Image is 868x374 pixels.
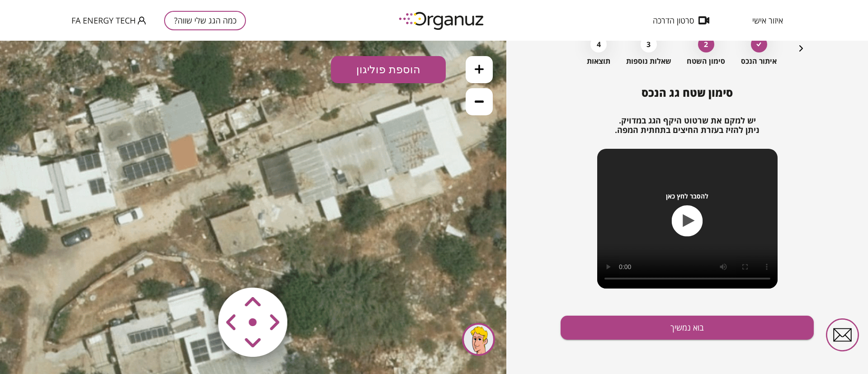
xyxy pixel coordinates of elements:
img: logo [392,8,492,33]
div: 4 [590,36,607,52]
span: להסבר לחץ כאן [666,192,708,200]
button: בוא נמשיך [561,316,814,340]
button: הוספת פוליגון [331,15,446,43]
span: איזור אישי [752,16,783,25]
span: סימון השטח [687,57,725,66]
button: איזור אישי [739,16,797,25]
span: סימון שטח גג הנכס [642,85,733,100]
div: 3 [641,36,657,52]
span: סרטון הדרכה [653,16,694,25]
img: vector-smart-object-copy.png [199,228,307,336]
button: כמה הגג שלי שווה? [164,11,246,30]
button: FA ENERGY TECH [71,15,146,26]
span: שאלות נוספות [626,57,671,66]
span: FA ENERGY TECH [71,16,136,25]
h2: יש למקם את שרטוט היקף הגג במדויק. ניתן להזיז בעזרת החיצים בתחתית המפה. [561,116,814,135]
button: סרטון הדרכה [639,16,723,25]
span: תוצאות [587,57,610,66]
div: 2 [698,36,714,52]
span: איתור הנכס [741,57,777,66]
